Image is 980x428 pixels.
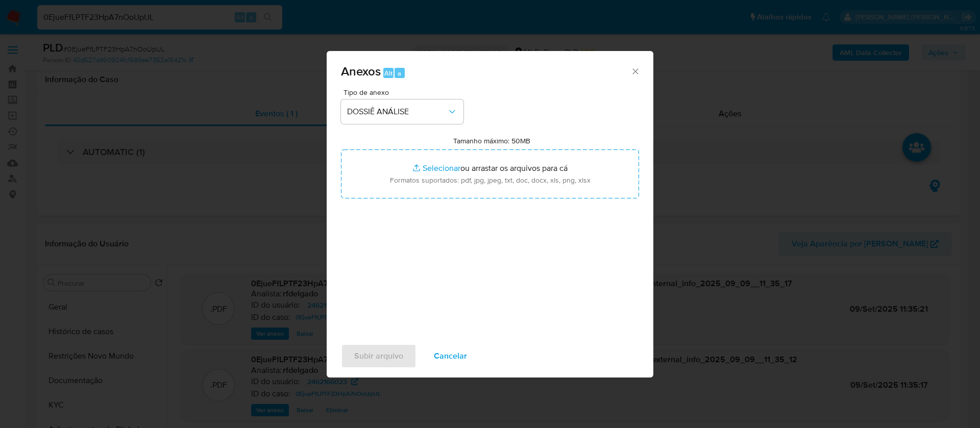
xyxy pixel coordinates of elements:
span: DOSSIÊ ANÁLISE [347,107,447,117]
label: Tamanho máximo: 50MB [453,136,530,145]
button: Cancelar [421,344,480,368]
button: DOSSIÊ ANÁLISE [341,99,463,124]
span: a [398,68,401,78]
span: Tipo de anexo [344,89,466,96]
span: Anexos [341,62,381,80]
button: Fechar [630,66,640,75]
span: Alt [384,68,393,78]
span: Cancelar [434,345,467,367]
